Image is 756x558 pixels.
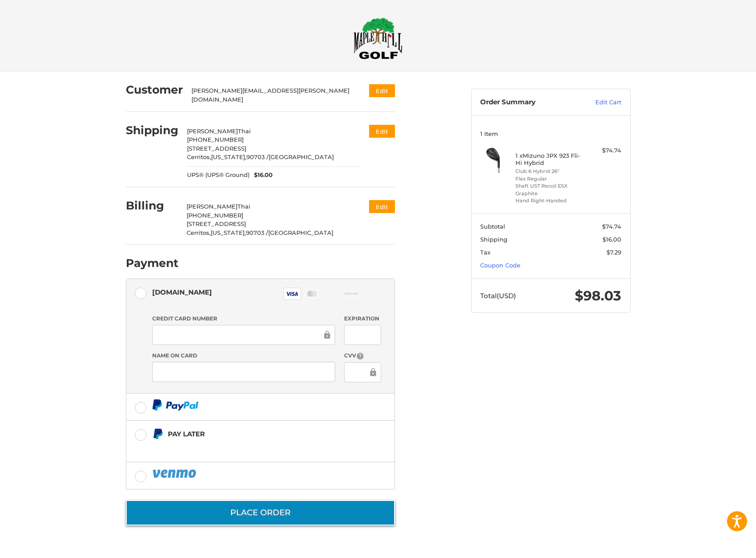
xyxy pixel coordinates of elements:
div: [DOMAIN_NAME] [152,285,212,300]
span: [US_STATE], [211,229,246,236]
span: $98.03 [575,287,621,304]
li: Club 6 Hybrid 26° [515,168,584,175]
div: Pay Later [168,427,339,441]
span: Cerritos, [187,153,211,160]
span: Shipping [480,236,507,243]
li: Flex Regular [515,175,584,183]
span: [PHONE_NUMBER] [187,212,243,219]
span: Cerritos, [187,229,211,236]
span: [PERSON_NAME] [187,203,237,210]
iframe: Google Customer Reviews [682,534,756,558]
button: Edit [369,200,395,213]
label: Expiration [344,315,381,323]
label: Credit Card Number [152,315,335,323]
span: Tax [480,249,490,256]
button: Place Order [126,500,395,525]
span: [GEOGRAPHIC_DATA] [269,153,334,160]
h4: 1 x Mizuno JPX 923 Fli-Hi Hybrid [515,152,584,167]
label: CVV [344,352,381,360]
h3: 1 Item [480,130,621,137]
iframe: PayPal Message 1 [152,443,339,451]
span: [GEOGRAPHIC_DATA] [268,229,333,236]
h3: Order Summary [480,98,576,107]
span: [US_STATE], [211,153,246,160]
span: $16.00 [602,236,621,243]
span: Subtotal [480,223,505,230]
span: Total (USD) [480,291,516,300]
img: Pay Later icon [152,428,163,439]
button: Edit [369,125,395,138]
h2: Customer [126,83,183,97]
div: $74.74 [586,146,621,155]
span: [PERSON_NAME] [187,127,238,135]
li: Shaft UST Recoil ESX Graphite [515,182,584,197]
span: Thai [237,203,250,210]
span: $7.29 [606,249,621,256]
img: PayPal icon [152,399,199,410]
span: [STREET_ADDRESS] [187,145,246,152]
li: Hand Right-Handed [515,197,584,205]
a: Edit Cart [576,98,621,107]
h2: Payment [126,256,179,270]
span: 90703 / [246,153,269,160]
span: [STREET_ADDRESS] [187,220,246,227]
span: UPS® (UPS® Ground) [187,171,249,180]
div: [PERSON_NAME][EMAIL_ADDRESS][PERSON_NAME][DOMAIN_NAME] [191,86,352,104]
span: $16.00 [249,171,273,180]
button: Edit [369,84,395,97]
span: $74.74 [602,223,621,230]
h2: Billing [126,199,178,213]
img: Maple Hill Golf [353,17,403,59]
a: Coupon Code [480,262,520,269]
img: PayPal icon [152,468,198,479]
span: 90703 / [246,229,268,236]
span: [PHONE_NUMBER] [187,136,244,143]
span: Thai [238,127,251,135]
label: Name on Card [152,352,335,360]
h2: Shipping [126,123,179,137]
